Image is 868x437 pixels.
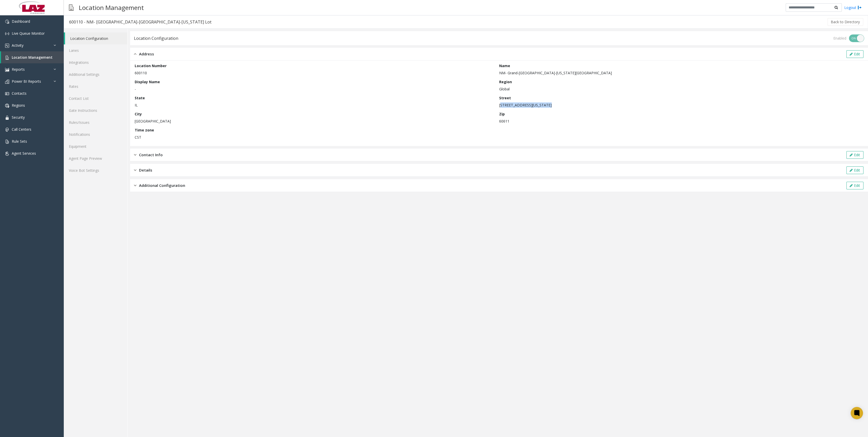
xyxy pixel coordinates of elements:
a: Rules/Issues [64,116,127,128]
a: Rates [64,80,127,92]
span: Reports [12,67,25,72]
div: Enabled [833,35,846,41]
p: [GEOGRAPHIC_DATA] [135,118,497,124]
span: Rule Sets [12,139,27,144]
h3: Location Management [76,1,146,14]
div: 600110 - NM- [GEOGRAPHIC_DATA]-[GEOGRAPHIC_DATA]-[US_STATE] Lot [69,19,211,25]
a: Integrations [64,56,127,68]
img: logout [858,5,862,10]
span: Live Queue Monitor [12,31,45,36]
p: 600110 [135,70,497,76]
img: 'icon' [5,68,9,72]
div: Location Configuration [134,35,178,42]
label: Display Name [135,79,160,84]
label: Region [499,79,512,84]
span: Regions [12,103,25,108]
img: 'icon' [5,152,9,156]
img: 'icon' [5,128,9,132]
a: Agent Page Preview [64,152,127,164]
label: Name [499,63,510,68]
a: Lanes [64,44,127,56]
span: Additional Configuration [139,183,185,188]
img: opened [134,51,136,57]
img: 'icon' [5,116,9,120]
img: 'icon' [5,80,9,84]
label: Time zone [135,127,154,133]
img: 'icon' [5,140,9,144]
span: Security [12,115,25,120]
label: Zip [499,111,505,117]
p: CST [135,135,497,140]
button: Edit [846,151,863,159]
p: Global [499,86,861,92]
button: Edit [846,50,863,58]
img: closed [134,167,136,173]
img: closed [134,183,136,188]
span: Address [139,51,154,57]
img: 'icon' [5,32,9,36]
img: 'icon' [5,20,9,24]
button: Edit [846,166,863,174]
label: Location Number [135,63,167,68]
label: Street [499,95,511,101]
a: Gate Instructions [64,104,127,116]
span: Dashboard [12,19,30,24]
a: Location Management [1,51,64,63]
button: Edit [846,182,863,189]
label: State [135,95,145,101]
img: pageIcon [69,1,74,14]
p: NM- Grand-[GEOGRAPHIC_DATA]-[US_STATE][GEOGRAPHIC_DATA] [499,70,861,76]
a: Logout [844,5,862,10]
span: Activity [12,43,23,48]
a: Notifications [64,128,127,140]
img: 'icon' [5,56,9,60]
span: Power BI Reports [12,79,41,84]
a: Equipment [64,140,127,152]
a: Voice Bot Settings [64,164,127,176]
img: closed [134,152,136,158]
img: 'icon' [5,104,9,108]
span: Details [139,167,152,173]
p: IL [135,102,497,108]
img: 'icon' [5,92,9,96]
p: [STREET_ADDRESS][US_STATE] [499,102,861,108]
p: 60611 [499,118,861,124]
label: City [135,111,142,117]
a: Contact List [64,92,127,104]
a: Location Configuration [65,32,127,44]
span: Location Management [12,55,53,60]
img: 'icon' [5,44,9,48]
p: - [135,86,497,92]
button: Back to Directory [827,18,863,26]
span: Agent Services [12,151,36,156]
span: Contact Info [139,152,163,158]
a: Additional Settings [64,68,127,80]
span: Call Centers [12,127,31,132]
span: Contacts [12,91,27,96]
